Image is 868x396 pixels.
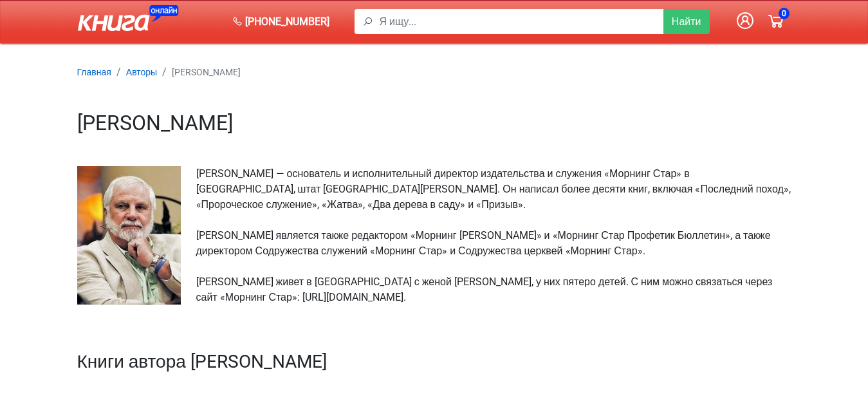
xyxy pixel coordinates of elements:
input: Я ищу... [380,9,664,34]
nav: breadcrumb [77,64,791,80]
h2: Книги автора [PERSON_NAME] [77,351,791,373]
span: 0 [779,8,790,19]
h1: [PERSON_NAME] [77,111,791,135]
small: Главная [77,67,111,77]
p: [PERSON_NAME] — основатель и исполнительный директор издательства и служения «Морнинг Стар» в [GE... [77,166,791,305]
button: Найти [663,9,710,34]
a: Главная [77,66,111,78]
a: [PHONE_NUMBER] [227,9,335,35]
small: Авторы [126,67,157,77]
a: 0 [761,5,791,38]
span: [PHONE_NUMBER] [245,14,329,30]
a: Авторы [126,66,157,78]
img: Рик Джойнер [77,166,196,320]
small: [PERSON_NAME] [172,67,241,77]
